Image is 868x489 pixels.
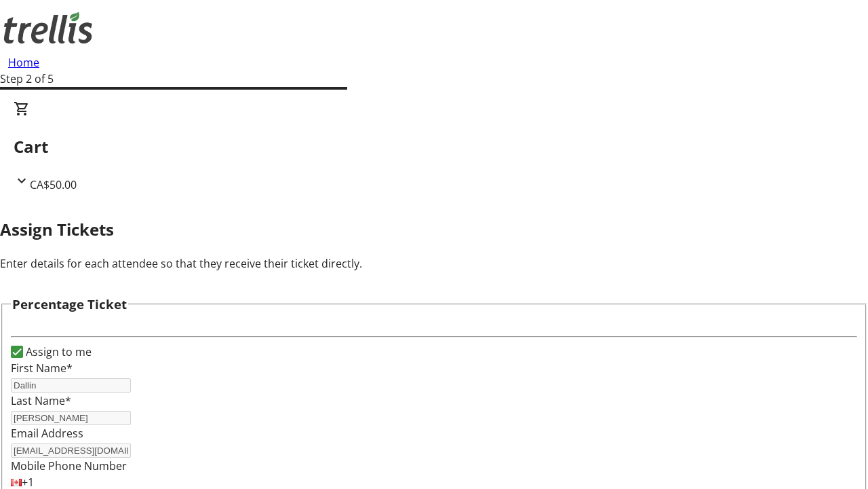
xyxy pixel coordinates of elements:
[30,177,77,192] span: CA$50.00
[11,393,71,408] label: Last Name*
[12,295,127,314] h3: Percentage Ticket
[23,344,92,360] label: Assign to me
[14,134,854,159] h2: Cart
[14,101,854,193] div: CartCA$50.00
[11,361,73,376] label: First Name*
[11,426,83,441] label: Email Address
[11,458,127,473] label: Mobile Phone Number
